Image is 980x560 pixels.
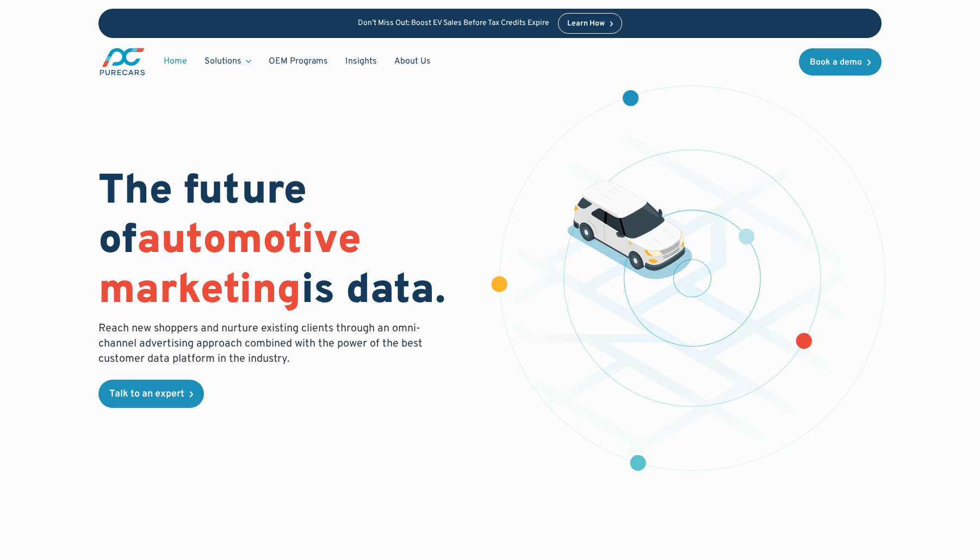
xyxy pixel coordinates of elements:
img: illustration of a vehicle [567,180,692,279]
a: Book a demo [799,48,882,75]
a: Insights [337,51,386,72]
a: main [98,47,146,77]
p: Reach new shoppers and nurture existing clients through an omni-channel advertising approach comb... [98,321,429,367]
div: Talk to an expert [109,389,184,399]
div: Learn How [567,20,605,28]
a: OEM Programs [260,51,337,72]
a: Learn How [558,13,623,34]
h1: The future of is data. [98,168,477,317]
div: Book a demo [810,58,862,67]
div: Solutions [196,51,260,72]
a: About Us [386,51,439,72]
span: automotive marketing [98,216,361,317]
img: purecars logo [98,47,146,77]
div: Solutions [204,55,241,67]
p: Don’t Miss Out: Boost EV Sales Before Tax Credits Expire [358,19,549,28]
a: Home [155,51,196,72]
a: Talk to an expert [98,380,204,408]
